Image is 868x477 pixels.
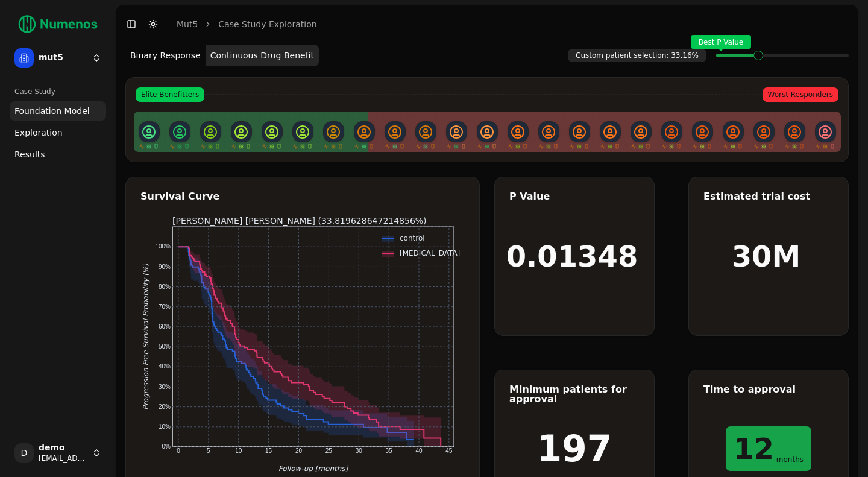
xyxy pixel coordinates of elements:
text: 50% [159,343,171,350]
text: Progression Free Survival Probability (%) [142,264,150,410]
button: Binary Response [125,45,206,66]
span: months [776,456,804,463]
text: 45 [445,447,453,454]
text: 100% [155,243,171,250]
nav: breadcrumb [177,18,317,30]
a: Foundation Model [10,101,106,121]
text: [MEDICAL_DATA] [400,249,460,257]
text: 70% [159,303,171,310]
h1: 197 [536,431,612,467]
a: Exploration [10,123,106,142]
a: Results [10,145,106,164]
h1: 12 [734,434,774,463]
text: 5 [207,447,210,454]
text: 30% [159,384,171,390]
span: demo [39,443,87,453]
span: Worst Responders [763,87,838,102]
span: Foundation Model [14,105,90,117]
text: 15 [265,447,272,454]
text: Follow-up [months] [278,464,349,473]
div: Case Study [10,82,106,101]
text: 25 [325,447,333,454]
button: mut5 [10,43,106,72]
text: 0 [177,447,180,454]
text: 40% [159,363,171,370]
text: 0% [162,443,171,450]
a: mut5 [177,18,198,30]
span: Elite Benefitters [136,87,204,102]
span: Best P Value [691,35,751,49]
a: Case Study Exploration [218,18,316,30]
text: control [400,234,425,242]
text: 60% [159,323,171,330]
text: 10% [159,423,171,430]
span: Exploration [14,127,63,139]
h1: 30M [732,242,801,271]
span: D [14,443,34,463]
text: 40 [415,447,423,454]
text: 20 [295,447,303,454]
span: mut5 [39,52,87,63]
button: Continuous Drug Benefit [206,45,319,66]
h1: 0.01348 [506,242,638,271]
text: 20% [159,403,171,410]
text: 35 [386,447,393,454]
span: Custom patient selection: 33.16% [568,49,706,62]
button: Ddemo[EMAIL_ADDRESS] [10,438,106,467]
img: Numenos [10,10,106,39]
text: 80% [159,283,171,290]
text: 10 [235,447,242,454]
text: 30 [356,447,363,454]
span: Results [14,148,45,160]
text: 90% [159,264,171,270]
div: Survival Curve [140,192,465,201]
text: [PERSON_NAME] [PERSON_NAME] (33.819628647214856%) [172,216,427,226]
span: [EMAIL_ADDRESS] [39,453,87,463]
